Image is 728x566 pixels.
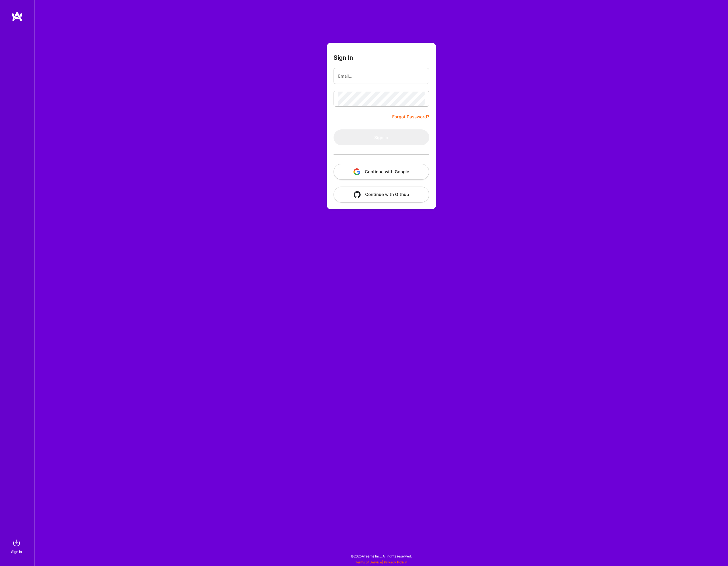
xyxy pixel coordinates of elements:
[384,560,407,564] a: Privacy Policy
[355,560,407,564] span: |
[338,69,425,83] input: Email...
[34,549,728,563] div: © 2025 ATeams Inc., All rights reserved.
[355,560,382,564] a: Terms of Service
[334,164,429,180] button: Continue with Google
[11,537,22,549] img: sign in
[12,537,22,555] a: sign inSign In
[334,187,429,203] button: Continue with Github
[11,549,22,555] div: Sign In
[334,129,429,145] button: Sign In
[392,113,429,120] a: Forgot Password?
[353,168,360,175] img: icon
[334,54,353,61] h3: Sign In
[354,191,361,198] img: icon
[11,11,23,22] img: logo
